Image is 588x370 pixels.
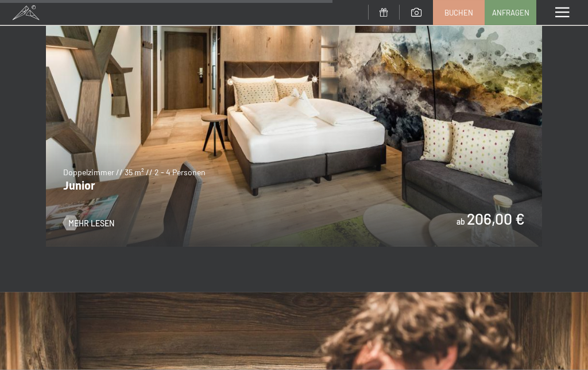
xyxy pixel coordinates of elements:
[434,1,484,25] a: Buchen
[68,218,114,229] span: Mehr Lesen
[492,7,529,18] span: Anfragen
[485,1,536,25] a: Anfragen
[444,7,473,18] span: Buchen
[63,218,114,229] a: Mehr Lesen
